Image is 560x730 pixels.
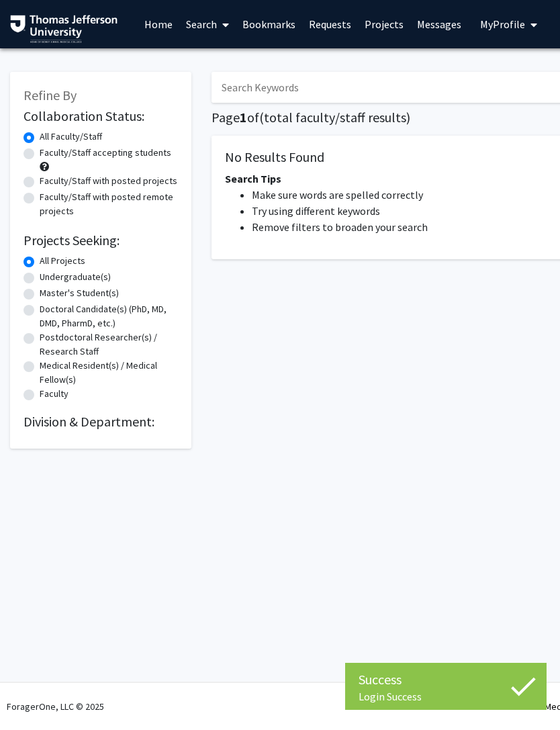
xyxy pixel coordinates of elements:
[359,670,533,690] div: Success
[225,172,281,185] span: Search Tips
[138,1,179,48] a: Home
[179,1,236,48] a: Search
[40,270,111,284] label: Undergraduate(s)
[40,286,119,300] label: Master's Student(s)
[40,174,177,188] label: Faculty/Staff with posted projects
[24,108,178,124] h2: Collaboration Status:
[358,1,410,48] a: Projects
[302,1,358,48] a: Requests
[40,190,178,218] label: Faculty/Staff with posted remote projects
[7,683,104,730] div: ForagerOne, LLC © 2025
[24,232,178,248] h2: Projects Seeking:
[10,15,118,43] img: Thomas Jefferson University Logo
[40,330,178,359] label: Postdoctoral Researcher(s) / Research Staff
[40,387,68,401] label: Faculty
[236,1,302,48] a: Bookmarks
[480,17,525,31] span: My Profile
[410,1,468,48] a: Messages
[40,254,85,268] label: All Projects
[24,414,178,430] h2: Division & Department:
[40,146,171,160] label: Faculty/Staff accepting students
[40,359,178,387] label: Medical Resident(s) / Medical Fellow(s)
[240,109,247,126] span: 1
[40,302,178,330] label: Doctoral Candidate(s) (PhD, MD, DMD, PharmD, etc.)
[40,130,102,144] label: All Faculty/Staff
[359,690,533,703] div: Login Success
[24,87,77,103] span: Refine By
